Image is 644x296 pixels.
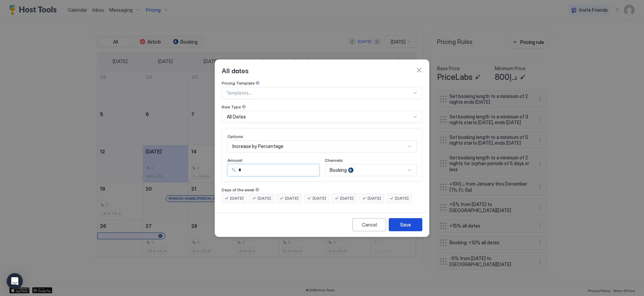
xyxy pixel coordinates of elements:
div: Save [400,221,411,228]
span: [DATE] [258,195,271,201]
div: Open Intercom Messenger [7,273,23,289]
span: [DATE] [340,195,354,201]
span: All dates [222,65,249,75]
span: Days of the week [222,187,254,192]
span: Increase by Percentage [232,143,283,149]
span: [DATE] [395,195,409,201]
span: Rule Type [222,104,241,109]
span: Amount [227,158,243,163]
span: [DATE] [230,195,244,201]
input: Input Field [236,164,319,176]
span: Booking [330,167,347,173]
button: Cancel [353,218,386,231]
span: Pricing Template [222,81,255,86]
span: Options [227,134,243,139]
div: Cancel [362,221,377,228]
span: All Dates [227,114,246,120]
span: Channels [325,158,343,163]
span: [DATE] [285,195,299,201]
button: Save [389,218,422,231]
span: [DATE] [313,195,326,201]
span: [DATE] [368,195,381,201]
span: % [232,167,236,173]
